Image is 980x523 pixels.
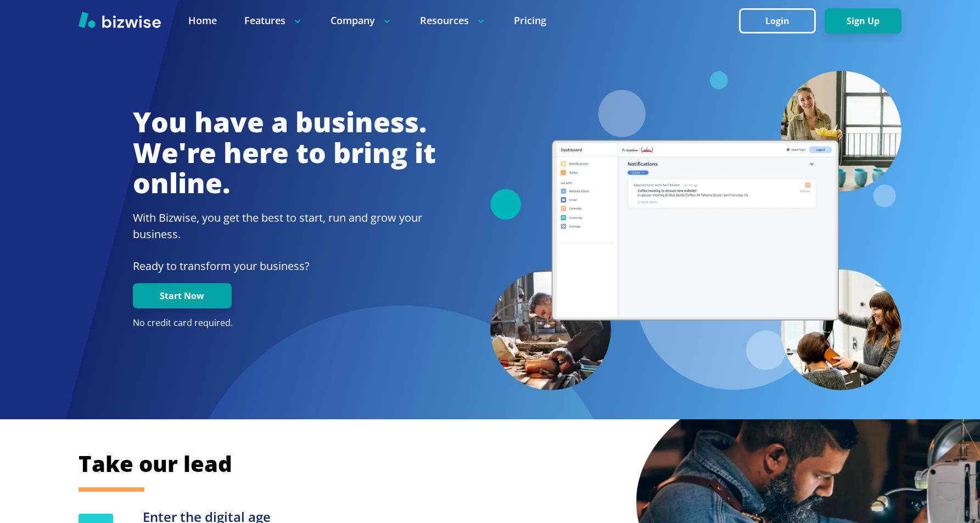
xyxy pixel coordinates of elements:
p: No credit card required. [133,317,436,329]
a: Sign Up [825,16,901,26]
p: Ready to transform your business? [133,258,436,274]
p: Company [331,14,393,27]
a: Pricing [514,14,546,27]
button: Sign Up [825,8,901,33]
h2: With Bizwise, you get the best to start, run and grow your business. [133,210,436,243]
a: Home [188,14,217,27]
p: Features [244,14,303,27]
button: Start Now [133,283,232,308]
img: Bizwise Logo [79,12,161,28]
p: Resources [420,14,486,27]
a: Login [739,16,825,26]
h1: You have a business. We're here to bring it online. [133,107,436,199]
a: Start Now [133,291,232,301]
button: Login [739,8,816,33]
h2: Take our lead [79,449,901,479]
